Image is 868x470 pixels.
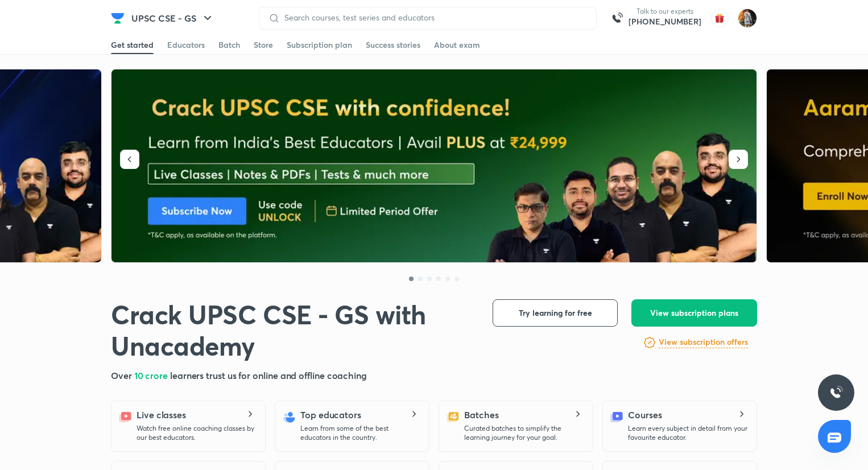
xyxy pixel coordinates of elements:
[628,424,747,442] p: Learn every subject in detail from your favourite educator.
[434,39,480,51] div: About exam
[134,369,170,381] span: 10 crore
[659,336,748,349] a: View subscription offers
[434,36,480,54] a: About exam
[606,7,629,30] img: call-us
[464,408,498,422] h5: Batches
[366,39,420,51] div: Success stories
[300,408,361,422] h5: Top educators
[167,39,205,51] div: Educators
[111,36,154,54] a: Get started
[125,7,221,30] button: UPSC CSE - GS
[111,39,154,51] div: Get started
[650,307,738,319] span: View subscription plans
[628,408,662,422] h5: Courses
[137,408,186,422] h5: Live classes
[254,36,273,54] a: Store
[738,9,757,28] img: Prakhar Singh
[464,424,584,442] p: Curated batches to simplify the learning journey for your goal.
[218,36,240,54] a: Batch
[111,11,125,25] img: Company Logo
[629,16,701,27] a: [PHONE_NUMBER]
[710,9,729,27] img: avatar
[287,36,352,54] a: Subscription plan
[519,307,592,319] span: Try learning for free
[167,36,205,54] a: Educators
[300,424,420,442] p: Learn from some of the best educators in the country.
[111,299,474,362] h1: Crack UPSC CSE - GS with Unacademy
[631,299,757,327] button: View subscription plans
[493,299,618,327] button: Try learning for free
[659,336,748,348] h6: View subscription offers
[280,13,587,22] input: Search courses, test series and educators
[287,39,352,51] div: Subscription plan
[218,39,240,51] div: Batch
[366,36,420,54] a: Success stories
[111,369,134,381] span: Over
[137,424,256,442] p: Watch free online coaching classes by our best educators.
[629,7,701,16] p: Talk to our experts
[170,369,367,381] span: learners trust us for online and offline coaching
[829,386,843,399] img: ttu
[254,39,273,51] div: Store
